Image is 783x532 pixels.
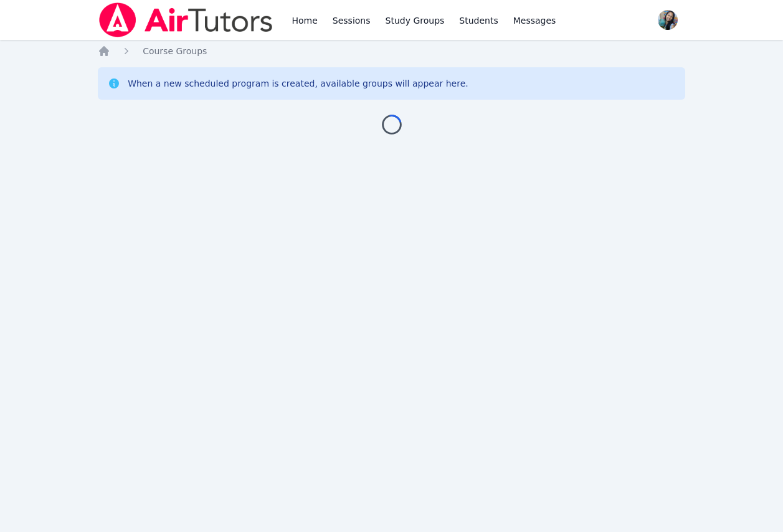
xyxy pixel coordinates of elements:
a: Course Groups [143,45,207,57]
nav: Breadcrumb [98,45,685,57]
span: Course Groups [143,46,207,56]
img: Air Tutors [98,2,274,37]
span: Messages [513,14,556,27]
div: When a new scheduled program is created, available groups will appear here. [128,77,468,90]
